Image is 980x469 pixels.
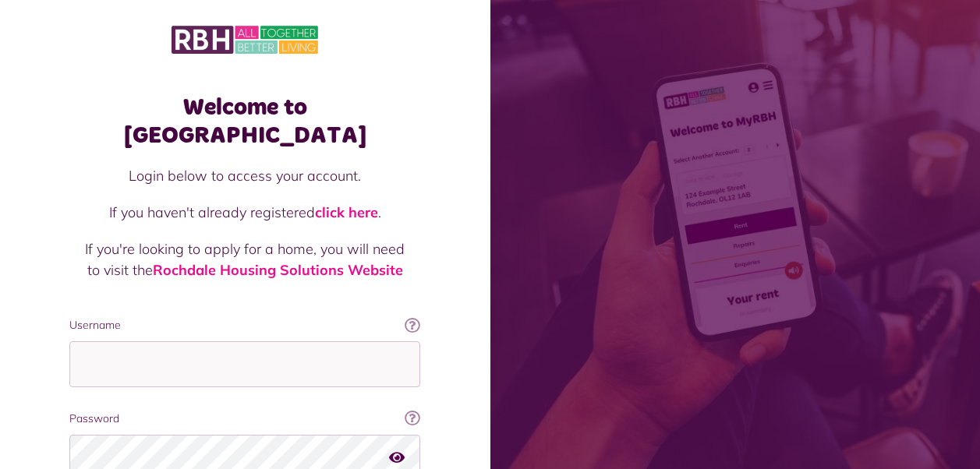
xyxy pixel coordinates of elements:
p: If you haven't already registered . [85,202,405,223]
a: Rochdale Housing Solutions Website [153,261,403,279]
label: Password [69,411,420,427]
img: MyRBH [172,23,318,56]
p: If you're looking to apply for a home, you will need to visit the [85,238,405,280]
h1: Welcome to [GEOGRAPHIC_DATA] [69,93,420,150]
p: Login below to access your account. [85,165,405,186]
label: Username [69,317,420,333]
a: click here [315,203,378,221]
